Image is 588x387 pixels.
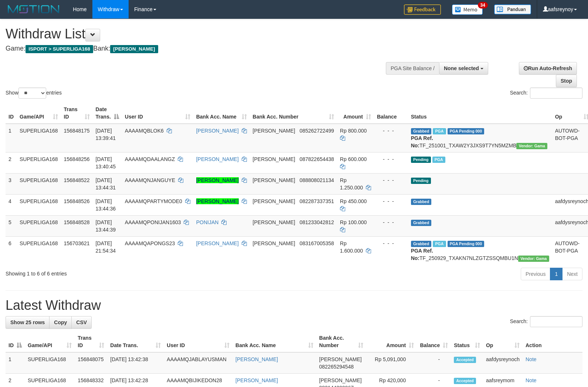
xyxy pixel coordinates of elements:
[18,88,46,99] select: Showentries
[377,177,405,184] div: - - -
[17,194,61,215] td: SUPERLIGA168
[483,352,523,374] td: aafdysreynoch
[253,198,295,204] span: [PERSON_NAME]
[196,198,239,204] a: [PERSON_NAME]
[526,356,537,362] a: Note
[125,156,175,162] span: AAAAMQDAALANGZ
[10,319,45,325] span: Show 25 rows
[253,177,295,183] span: [PERSON_NAME]
[494,4,531,14] img: panduan.png
[411,157,431,163] span: Pending
[196,128,239,134] a: [PERSON_NAME]
[164,331,232,352] th: User ID: activate to sort column ascending
[250,103,337,124] th: Bank Acc. Number: activate to sort column ascending
[96,240,116,254] span: [DATE] 21:54:34
[377,127,405,134] div: - - -
[523,331,582,352] th: Action
[6,267,239,277] div: Showing 1 to 6 of 6 entries
[340,128,367,134] span: Rp 800.000
[319,377,362,383] span: [PERSON_NAME]
[125,128,164,134] span: AAAAMQBLOK6
[75,331,107,352] th: Trans ID: activate to sort column ascending
[451,331,483,352] th: Status: activate to sort column ascending
[196,219,219,225] a: PONIJAN
[75,352,107,374] td: 156848075
[6,298,582,313] h1: Latest Withdraw
[253,219,295,225] span: [PERSON_NAME]
[64,198,90,204] span: 156848526
[439,62,488,75] button: None selected
[417,331,451,352] th: Balance: activate to sort column ascending
[377,240,405,247] div: - - -
[96,128,116,141] span: [DATE] 13:39:41
[125,240,175,246] span: AAAAMQAPONGS23
[107,352,164,374] td: [DATE] 13:42:38
[454,378,476,384] span: Accepted
[64,240,90,246] span: 156703621
[17,173,61,194] td: SUPERLIGA168
[17,236,61,265] td: SUPERLIGA168
[510,316,582,327] label: Search:
[377,219,405,226] div: - - -
[448,128,485,134] span: PGA Pending
[374,103,408,124] th: Balance
[125,198,182,204] span: AAAAMQPARTYMODE0
[518,256,549,262] span: Vendor URL: https://trx31.1velocity.biz
[408,236,552,265] td: TF_250929_TXAKN7NLZGTZSSQMBU1N
[299,198,334,204] span: Copy 082287337351 to clipboard
[6,316,50,329] a: Show 25 rows
[408,103,552,124] th: Status
[64,219,90,225] span: 156848528
[17,124,61,153] td: SUPERLIGA168
[110,45,158,53] span: [PERSON_NAME]
[386,62,439,75] div: PGA Site Balance /
[6,27,385,41] h1: Withdraw List
[64,128,90,134] span: 156848175
[519,62,577,75] a: Run Auto-Refresh
[411,248,433,261] b: PGA Ref. No:
[340,219,367,225] span: Rp 100.000
[337,103,374,124] th: Amount: activate to sort column ascending
[6,152,17,173] td: 2
[530,88,582,99] input: Search:
[556,75,577,87] a: Stop
[319,356,362,362] span: [PERSON_NAME]
[6,4,62,15] img: MOTION_logo.png
[299,156,334,162] span: Copy 087822654438 to clipboard
[235,356,278,362] a: [PERSON_NAME]
[107,331,164,352] th: Date Trans.: activate to sort column ascending
[17,103,61,124] th: Game/API: activate to sort column ascending
[235,377,278,383] a: [PERSON_NAME]
[6,173,17,194] td: 3
[96,177,116,191] span: [DATE] 13:44:31
[17,215,61,236] td: SUPERLIGA168
[64,156,90,162] span: 156848256
[253,240,295,246] span: [PERSON_NAME]
[433,241,446,247] span: Marked by aafchhiseyha
[299,128,334,134] span: Copy 085262722499 to clipboard
[6,236,17,265] td: 6
[125,219,181,225] span: AAAAMQPONIJAN1603
[125,177,175,183] span: AAAAMQNJANGUYE
[193,103,250,124] th: Bank Acc. Name: activate to sort column ascending
[319,364,354,370] span: Copy 082265294548 to clipboard
[411,128,432,134] span: Grabbed
[516,143,547,149] span: Vendor URL: https://trx31.1velocity.biz
[340,156,367,162] span: Rp 600.000
[510,88,582,99] label: Search:
[6,194,17,215] td: 4
[417,352,451,374] td: -
[432,157,445,163] span: Marked by aafheankoy
[25,331,75,352] th: Game/API: activate to sort column ascending
[411,199,432,205] span: Grabbed
[17,152,61,173] td: SUPERLIGA168
[411,220,432,226] span: Grabbed
[526,377,537,383] a: Note
[96,156,116,169] span: [DATE] 13:40:45
[96,198,116,212] span: [DATE] 13:44:36
[49,316,72,329] a: Copy
[96,219,116,233] span: [DATE] 13:44:39
[196,177,239,183] a: [PERSON_NAME]
[444,65,479,71] span: None selected
[6,45,385,52] h4: Game: Bank:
